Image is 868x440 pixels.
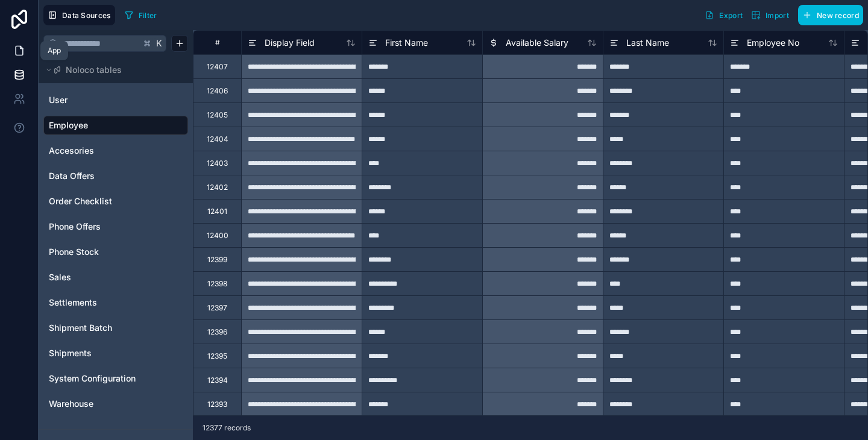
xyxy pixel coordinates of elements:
[43,5,115,25] button: Data Sources
[139,11,157,20] span: Filter
[66,64,122,76] span: Noloco tables
[207,207,227,216] div: 12401
[49,347,180,359] a: Shipments
[43,369,188,388] div: System Configuration
[700,5,747,25] button: Export
[49,145,180,157] a: Accesories
[49,94,68,106] span: User
[626,37,669,49] span: Last Name
[49,246,99,258] span: Phone Stock
[43,192,188,211] div: Order Checklist
[207,134,228,144] div: 12404
[43,217,188,236] div: Phone Offers
[747,5,793,25] button: Import
[62,11,111,20] span: Data Sources
[719,11,743,20] span: Export
[817,11,859,20] span: New record
[43,61,181,78] button: Noloco tables
[43,90,188,110] div: User
[207,86,228,96] div: 12406
[49,271,71,283] span: Sales
[49,372,136,385] span: System Configuration
[43,268,188,287] div: Sales
[155,39,163,48] span: K
[207,183,228,192] div: 12402
[43,318,188,338] div: Shipment Batch
[207,351,227,361] div: 12395
[49,372,180,385] a: System Configuration
[207,303,227,313] div: 12397
[49,297,97,309] span: Settlements
[43,116,188,135] div: Employee
[49,170,180,182] a: Data Offers
[207,62,228,72] div: 12407
[207,159,228,168] div: 12403
[43,293,188,312] div: Settlements
[207,279,227,289] div: 12398
[49,322,112,334] span: Shipment Batch
[798,5,863,25] button: New record
[49,271,180,283] a: Sales
[43,166,188,186] div: Data Offers
[48,46,61,55] div: App
[747,37,799,49] span: Employee No
[49,347,92,359] span: Shipments
[49,94,180,106] a: User
[43,344,188,363] div: Shipments
[766,11,789,20] span: Import
[793,5,863,25] a: New record
[43,242,188,262] div: Phone Stock
[207,376,228,385] div: 12394
[43,394,188,413] div: Warehouse
[207,110,228,120] div: 12405
[120,6,162,24] button: Filter
[49,221,101,233] span: Phone Offers
[49,145,94,157] span: Accesories
[203,38,232,47] div: #
[207,327,227,337] div: 12396
[49,398,180,410] a: Warehouse
[49,195,112,207] span: Order Checklist
[49,398,93,410] span: Warehouse
[385,37,428,49] span: First Name
[49,221,180,233] a: Phone Offers
[207,231,228,240] div: 12400
[49,195,180,207] a: Order Checklist
[49,246,180,258] a: Phone Stock
[43,141,188,160] div: Accesories
[207,255,227,265] div: 12399
[49,322,180,334] a: Shipment Batch
[203,423,251,433] span: 12377 records
[265,37,315,49] span: Display Field
[49,119,180,131] a: Employee
[49,297,180,309] a: Settlements
[49,170,95,182] span: Data Offers
[49,119,88,131] span: Employee
[506,37,568,49] span: Available Salary
[207,400,227,409] div: 12393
